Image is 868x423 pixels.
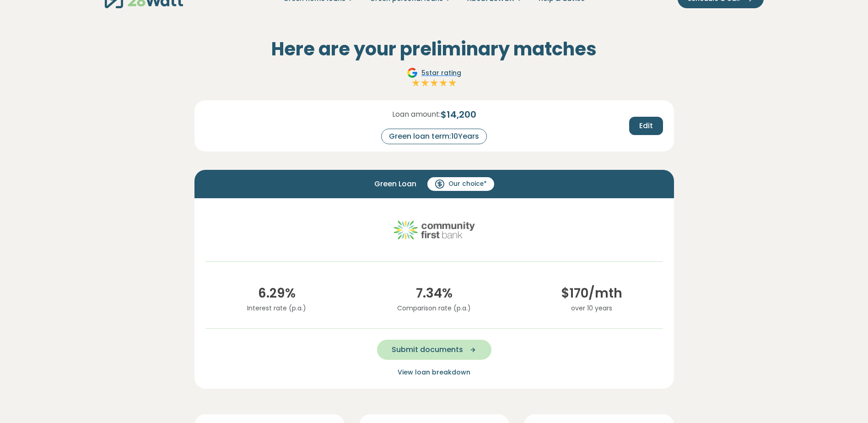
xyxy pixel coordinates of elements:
button: View loan breakdown [395,367,473,378]
button: Edit [629,117,663,135]
span: 5 star rating [421,68,461,78]
span: Submit documents [392,344,463,355]
p: Interest rate (p.a.) [205,303,348,313]
span: Edit [639,120,653,131]
img: Full star [448,78,457,87]
span: 7.34 % [363,284,506,303]
img: Full star [411,78,421,87]
button: Submit documents [377,340,491,360]
span: 6.29 % [205,284,348,303]
p: Comparison rate (p.a.) [363,303,506,313]
img: Google [407,67,418,78]
h2: Here are your preliminary matches [194,38,674,60]
img: Full star [430,78,439,87]
span: Our choice* [448,179,487,189]
span: View loan breakdown [398,368,470,377]
img: Full star [439,78,448,87]
img: community-first logo [393,209,475,250]
span: Loan amount: [392,109,441,120]
img: Full star [421,78,430,87]
span: Green Loan [374,179,416,190]
span: $ 170 /mth [520,284,663,303]
p: over 10 years [520,303,663,313]
span: $ 14,200 [441,108,476,121]
div: Green loan term: 10 Years [381,129,487,144]
a: Google5star ratingFull starFull starFull starFull starFull star [405,67,463,89]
